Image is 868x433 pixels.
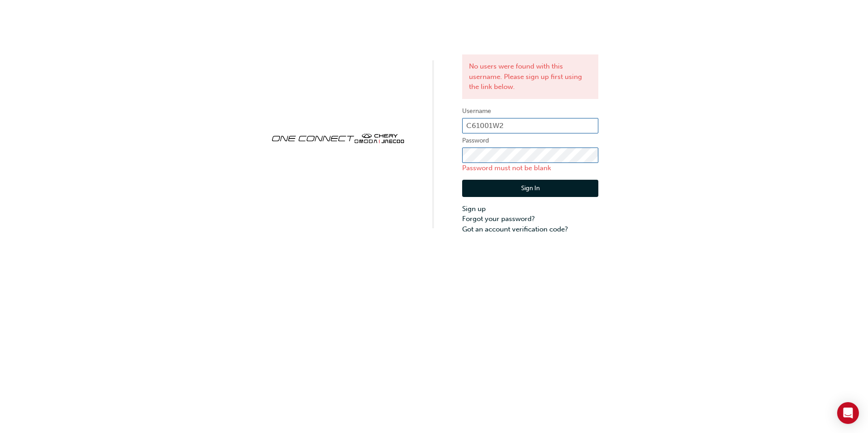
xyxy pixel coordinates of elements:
[462,163,598,173] p: Password must not be blank
[462,214,598,224] a: Forgot your password?
[462,135,598,146] label: Password
[462,224,598,235] a: Got an account verification code?
[462,118,598,133] input: Username
[462,106,598,117] label: Username
[462,204,598,214] a: Sign up
[270,126,406,149] img: oneconnect
[837,402,859,424] div: Open Intercom Messenger
[462,54,598,99] div: No users were found with this username. Please sign up first using the link below.
[462,180,598,197] button: Sign In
